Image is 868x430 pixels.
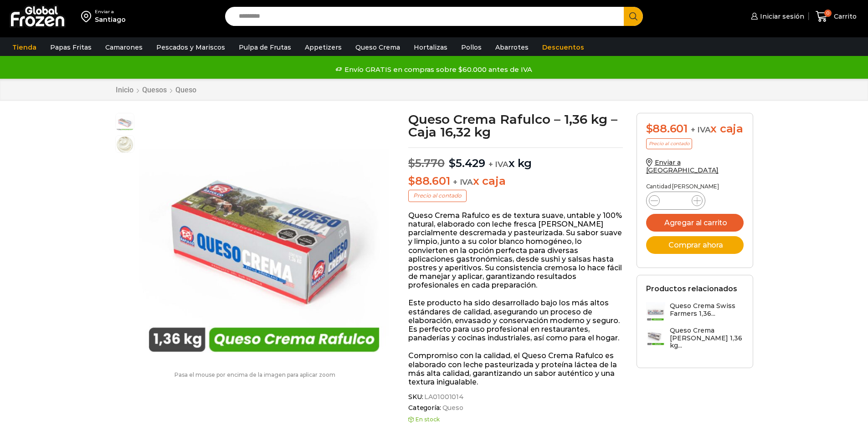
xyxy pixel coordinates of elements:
[646,122,744,136] div: x caja
[449,157,485,170] bdi: 5.429
[115,86,197,94] nav: Breadcrumb
[81,9,95,24] img: address-field-icon.svg
[351,39,405,56] a: Queso Crema
[646,158,719,174] a: Enviar a [GEOGRAPHIC_DATA]
[408,416,623,423] p: En stock
[813,6,859,27] a: 0 Carrito
[116,136,134,154] span: queso-crema
[408,174,415,187] span: $
[46,39,96,56] a: Papas Fritas
[101,39,147,56] a: Camarones
[670,302,744,318] h3: Queso Crema Swiss Farmers 1,36...
[824,10,832,17] span: 0
[749,7,804,25] a: Iniciar sesión
[670,327,744,349] h3: Queso Crema [PERSON_NAME] 1,36 kg...
[646,302,744,322] a: Queso Crema Swiss Farmers 1,36...
[538,39,589,56] a: Descuentos
[832,12,857,21] span: Carrito
[408,174,450,187] bdi: 88.601
[449,157,456,170] span: $
[115,372,395,378] p: Pasa el mouse por encima de la imagen para aplicar zoom
[646,236,744,254] button: Comprar ahora
[152,39,230,56] a: Pescados y Mariscos
[95,9,126,15] div: Enviar a
[408,298,623,342] p: Este producto ha sido desarrollado bajo los más altos estándares de calidad, asegurando un proces...
[408,157,415,170] span: $
[488,160,508,169] span: + IVA
[8,39,41,56] a: Tienda
[646,122,688,135] bdi: 88.601
[453,177,473,187] span: + IVA
[667,194,684,207] input: Product quantity
[624,7,643,26] button: Search button
[408,157,445,170] bdi: 5.770
[491,39,533,56] a: Abarrotes
[300,39,346,56] a: Appetizers
[408,113,623,138] h1: Queso Crema Rafulco – 1,36 kg – Caja 16,32 kg
[175,86,197,94] a: Queso
[408,190,467,202] p: Precio al contado
[408,147,623,170] p: x kg
[646,284,737,293] h2: Productos relacionados
[646,183,744,190] p: Cantidad [PERSON_NAME]
[408,175,623,188] p: x caja
[646,327,744,354] a: Queso Crema [PERSON_NAME] 1,36 kg...
[457,39,486,56] a: Pollos
[409,39,452,56] a: Hortalizas
[691,125,711,134] span: + IVA
[408,211,623,290] p: Queso Crema Rafulco es de textura suave, untable y 100% natural, elaborado con leche fresca [PERS...
[115,86,134,94] a: Inicio
[646,138,692,149] p: Precio al contado
[408,351,623,386] p: Compromiso con la calidad, el Queso Crema Rafulco es elaborado con leche pasteurizada y proteína ...
[95,15,126,24] div: Santiago
[646,122,653,135] span: $
[116,113,134,132] span: rafulco
[408,404,623,412] span: Categoría:
[234,39,296,56] a: Pulpa de Frutas
[758,12,804,21] span: Iniciar sesión
[142,86,167,94] a: Quesos
[646,214,744,232] button: Agregar al carrito
[423,393,464,401] span: LA01001014
[408,393,623,401] span: SKU:
[441,404,463,412] a: Queso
